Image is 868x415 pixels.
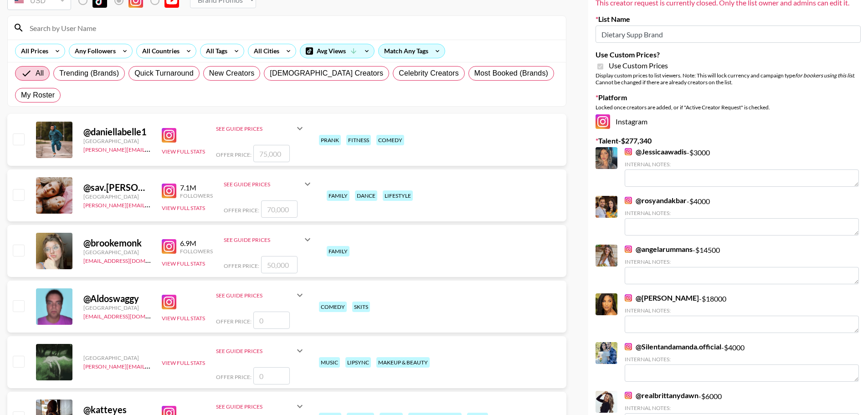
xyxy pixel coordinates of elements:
div: See Guide Prices [216,403,294,410]
a: [PERSON_NAME][EMAIL_ADDRESS][DOMAIN_NAME] [83,144,218,153]
a: [EMAIL_ADDRESS][DOMAIN_NAME] [83,311,175,320]
span: [DEMOGRAPHIC_DATA] Creators [270,68,383,79]
div: Internal Notes: [625,258,859,265]
div: skits [352,302,370,312]
img: Instagram [625,294,632,302]
div: dance [355,190,377,201]
span: Offer Price: [216,151,252,158]
div: prank [319,135,341,145]
div: Any Followers [69,44,118,58]
img: Instagram [625,197,632,204]
span: Offer Price: [216,318,252,325]
div: See Guide Prices [224,229,313,251]
div: @ sav.[PERSON_NAME] [83,182,151,193]
div: - $ 14500 [625,245,859,284]
div: See Guide Prices [216,125,294,132]
div: @ Aldoswaggy [83,293,151,304]
div: lifestyle [383,190,413,201]
div: Display custom prices to list viewers. Note: This will lock currency and campaign type . Cannot b... [596,72,861,86]
div: All Tags [200,44,229,58]
button: View Full Stats [162,260,205,267]
div: See Guide Prices [216,348,294,354]
div: Internal Notes: [625,307,859,314]
img: Instagram [625,343,632,350]
div: Internal Notes: [625,210,859,216]
div: See Guide Prices [216,284,305,306]
div: [GEOGRAPHIC_DATA] [83,304,151,311]
img: Instagram [162,128,176,143]
img: Instagram [162,184,176,198]
div: Followers [180,192,213,199]
label: Platform [596,93,861,102]
span: Use Custom Prices [609,61,668,70]
button: View Full Stats [162,359,205,366]
span: New Creators [209,68,255,79]
div: [GEOGRAPHIC_DATA] [83,249,151,256]
div: See Guide Prices [224,181,302,188]
div: All Countries [137,44,181,58]
input: 0 [253,367,290,384]
div: See Guide Prices [216,292,294,299]
div: - $ 4000 [625,196,859,236]
div: family [327,246,349,256]
div: Match Any Tags [379,44,445,58]
input: 50,000 [261,256,298,273]
div: See Guide Prices [224,236,302,243]
div: @ daniellabelle1 [83,126,151,138]
div: lipsync [345,357,371,368]
img: Instagram [162,239,176,254]
a: @[PERSON_NAME] [625,293,699,302]
div: 6.9M [180,239,213,248]
div: family [327,190,349,201]
span: Offer Price: [224,262,259,269]
div: makeup & beauty [376,357,430,368]
div: Locked once creators are added, or if "Active Creator Request" is checked. [596,104,861,111]
div: See Guide Prices [224,173,313,195]
div: - $ 18000 [625,293,859,333]
div: Avg Views [300,44,374,58]
span: Quick Turnaround [134,68,194,79]
a: @Jessicaawadis [625,147,687,156]
button: View Full Stats [162,205,205,211]
div: [GEOGRAPHIC_DATA] [83,193,151,200]
button: View Full Stats [162,315,205,322]
span: Offer Price: [224,207,259,214]
label: List Name [596,15,861,24]
span: Celebrity Creators [399,68,459,79]
div: [GEOGRAPHIC_DATA] [83,138,151,144]
label: Use Custom Prices? [596,50,861,59]
img: Instagram [625,392,632,399]
a: [PERSON_NAME][EMAIL_ADDRESS][DOMAIN_NAME] [83,200,218,209]
div: music [319,357,340,368]
label: Talent - $ 277,340 [596,136,861,145]
span: Most Booked (Brands) [474,68,548,79]
div: Internal Notes: [625,405,859,411]
em: for bookers using this list [795,72,854,79]
div: Instagram [596,114,861,129]
button: View Full Stats [162,148,205,155]
input: 75,000 [253,145,290,162]
div: comedy [376,135,404,145]
div: Internal Notes: [625,356,859,363]
div: - $ 3000 [625,147,859,187]
span: My Roster [21,90,55,101]
div: Followers [180,248,213,255]
a: @angelarummans [625,245,693,254]
div: 7.1M [180,183,213,192]
img: Instagram [625,246,632,253]
img: Instagram [162,295,176,309]
a: [EMAIL_ADDRESS][DOMAIN_NAME] [83,256,175,264]
div: fitness [346,135,371,145]
div: All Prices [15,44,50,58]
a: @rosyandakbar [625,196,687,205]
div: [GEOGRAPHIC_DATA] [83,354,151,361]
div: All Cities [248,44,281,58]
span: Offer Price: [216,374,252,380]
div: See Guide Prices [216,118,305,139]
a: @Silentandamanda.official [625,342,721,351]
div: See Guide Prices [216,340,305,362]
div: comedy [319,302,347,312]
img: Instagram [596,114,610,129]
div: Internal Notes: [625,161,859,168]
a: @realbrittanydawn [625,391,699,400]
